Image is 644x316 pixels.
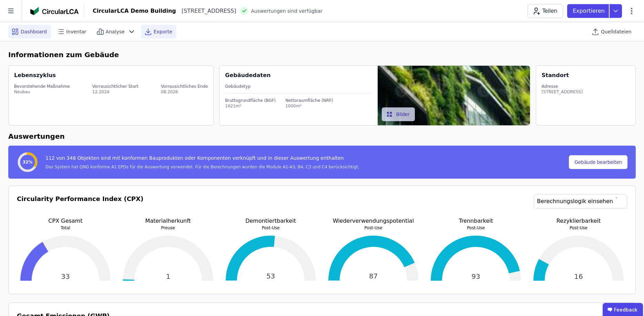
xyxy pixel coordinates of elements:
p: CPX Gesamt [17,217,114,225]
span: Quelldateien [601,28,632,35]
button: Bilder [382,107,415,121]
p: Post-Use [530,225,627,231]
div: 1621m² [225,103,276,109]
div: 112 von 348 Objekten sind mit konformen Bauprodukten oder Komponenten verknüpft und in dieser Aus... [45,155,359,164]
div: Neubau [14,89,70,95]
button: Gebäude bearbeiten [569,155,627,169]
span: 32% [23,159,33,165]
div: Gebäudedaten [225,71,377,80]
div: Nettoraumfläche (NRF) [285,98,333,103]
p: Post-Use [325,225,422,231]
span: Exporte [154,28,172,35]
div: Das System hat QNG konforme A1 EPDs für die Auswertung verwendet. Für die Berechnungen wurden die... [45,164,359,170]
p: Preuse [120,225,217,231]
div: Vorrausichtliches Ende [161,84,208,89]
div: 12.2024 [92,89,139,95]
span: Analyse [106,28,125,35]
div: Bevorstehende Maßnahme [14,84,70,89]
p: Materialherkunft [120,217,217,225]
div: 1000m² [285,103,333,109]
div: Gebäudetyp [225,84,372,89]
div: Lebenszyklus [14,71,56,80]
p: Trennbarkeit [427,217,524,225]
p: Demontiertbarkeit [222,217,319,225]
p: Post-Use [222,225,319,231]
span: Auswertungen sind verfügbar [251,8,323,14]
div: CircularLCA Demo Building [93,7,176,15]
p: Total [17,225,114,231]
h6: Informationen zum Gebäude [8,50,636,60]
h3: Circularity Performance Index (CPX) [17,194,143,217]
p: Exportieren [573,7,606,15]
div: 08.2026 [161,89,208,95]
h6: Auswertungen [8,131,636,141]
div: Standort [542,71,569,80]
button: Teilen [528,4,563,18]
img: Concular [30,7,79,15]
span: Inventar [66,28,86,35]
div: [STREET_ADDRESS] [176,7,236,15]
p: Post-Use [427,225,524,231]
div: Vorrausichtlicher Start [92,84,139,89]
p: Wiederverwendungspotential [325,217,422,225]
div: Bruttogrundfläche (BGF) [225,98,276,103]
a: Berechnungslogik einsehen [534,194,627,209]
span: Dashboard [21,28,47,35]
div: [STREET_ADDRESS] [542,89,583,95]
div: Adresse [542,84,583,89]
p: Rezyklierbarkeit [530,217,627,225]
